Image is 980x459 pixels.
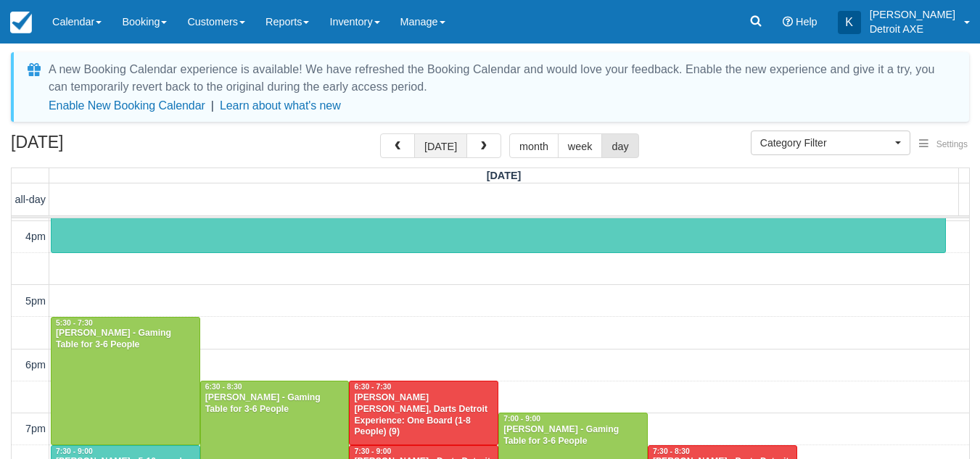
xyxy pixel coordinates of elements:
[349,381,498,444] a: 6:30 - 7:30[PERSON_NAME] [PERSON_NAME], Darts Detroit Experience: One Board (1-8 People) (9)
[910,134,976,155] button: Settings
[783,17,793,27] i: Help
[49,99,205,113] button: Enable New Booking Calendar
[205,383,242,391] span: 6:30 - 8:30
[25,231,46,242] span: 4pm
[15,194,46,205] span: all-day
[25,359,46,371] span: 6pm
[796,16,818,28] span: Help
[353,392,494,439] div: [PERSON_NAME] [PERSON_NAME], Darts Detroit Experience: One Board (1-8 People) (9)
[25,295,46,307] span: 5pm
[11,133,194,160] h2: [DATE]
[354,447,391,455] span: 7:30 - 9:00
[558,133,603,158] button: week
[487,170,522,181] span: [DATE]
[870,7,955,22] p: [PERSON_NAME]
[56,319,93,327] span: 5:30 - 7:30
[211,99,214,112] span: |
[760,136,892,150] span: Category Filter
[55,328,196,351] div: [PERSON_NAME] - Gaming Table for 3-6 People
[25,423,46,434] span: 7pm
[653,447,690,455] span: 7:30 - 8:30
[870,22,955,36] p: Detroit AXE
[601,133,638,158] button: day
[205,392,345,415] div: [PERSON_NAME] - Gaming Table for 3-6 People
[751,131,910,155] button: Category Filter
[503,415,540,423] span: 7:00 - 9:00
[503,424,643,447] div: [PERSON_NAME] - Gaming Table for 3-6 People
[56,447,93,455] span: 7:30 - 9:00
[509,133,559,158] button: month
[354,383,391,391] span: 6:30 - 7:30
[51,317,200,445] a: 5:30 - 7:30[PERSON_NAME] - Gaming Table for 3-6 People
[10,12,32,33] img: checkfront-main-nav-mini-logo.png
[414,133,467,158] button: [DATE]
[936,139,968,149] span: Settings
[49,61,952,96] div: A new Booking Calendar experience is available! We have refreshed the Booking Calendar and would ...
[220,99,341,112] a: Learn about what's new
[838,11,861,34] div: K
